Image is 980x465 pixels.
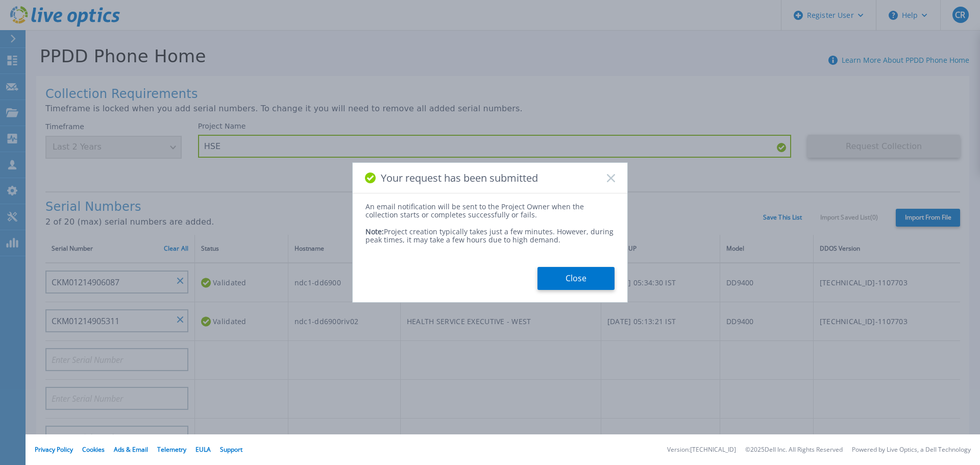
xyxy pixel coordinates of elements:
li: © 2025 Dell Inc. All Rights Reserved [745,447,843,453]
div: An email notification will be sent to the Project Owner when the collection starts or completes s... [365,203,615,219]
div: Project creation typically takes just a few minutes. However, during peak times, it may take a fe... [365,219,615,244]
span: Note: [365,227,384,236]
li: Powered by Live Optics, a Dell Technology [852,447,971,453]
a: Cookies [82,445,105,454]
li: Version: [TECHNICAL_ID] [667,447,736,453]
span: Your request has been submitted [381,172,538,184]
a: EULA [195,445,211,454]
a: Support [220,445,242,454]
a: Telemetry [157,445,186,454]
button: Close [537,267,615,290]
a: Ads & Email [114,445,148,454]
a: Privacy Policy [35,445,73,454]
